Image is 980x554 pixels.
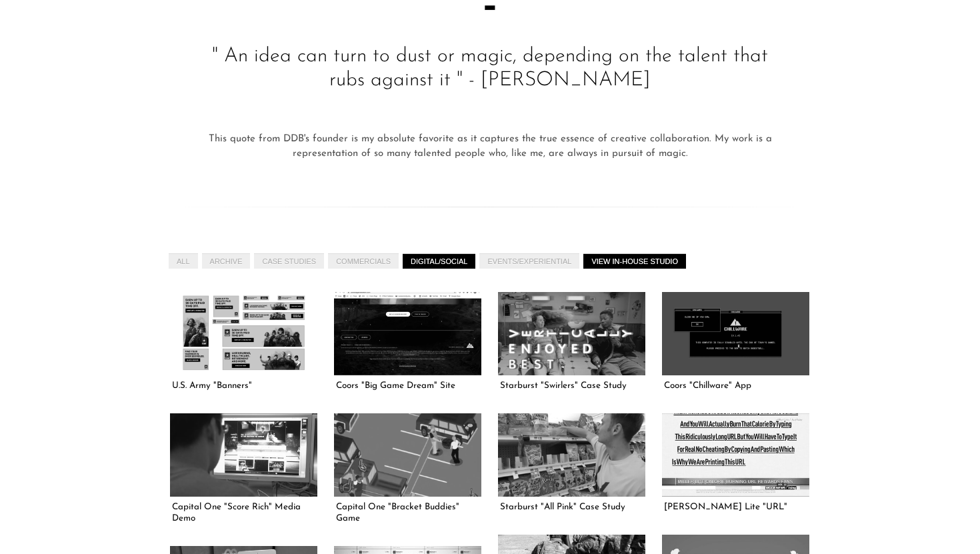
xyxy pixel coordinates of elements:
h5: Starburst "Swirlers" Case Study [500,380,643,392]
h5: Starburst "All Pink" Case Study [500,501,643,513]
a: Coors "Chillware" App [662,292,809,375]
h5: [PERSON_NAME] Lite "URL" [664,501,807,513]
a: Capital One "Score Rich" Media Demo [170,413,317,496]
a: DIGITAL/SOCIAL [403,253,475,269]
a: EVENTS/EXPERIENTIAL [479,253,579,269]
a: All [169,253,198,269]
h5: Coors "Big Game Dream" Site [336,380,479,392]
h5: Capital One "Bracket Buddies" Game [336,501,479,525]
a: CASE STUDIES [254,253,324,269]
a: Starburst "Swirlers" Case Study [498,292,645,375]
a: Starburst "All Pink" Case Study [498,413,645,496]
a: COMMERCIALS [328,253,399,269]
a: Capital One "Bracket Buddies" Game [334,413,481,496]
h5: U.S. Army "Banners" [172,380,315,392]
a: Miller Lite "URL" [662,413,809,496]
a: View In-House Studio [583,253,686,269]
a: Coors "Big Game Dream" Site [334,292,481,375]
h5: Coors "Chillware" App [664,380,807,392]
a: U.S. Army "Banners" [170,292,317,375]
div: This quote from DDB's founder is my absolute favorite as it captures the true essence of creative... [167,129,813,165]
h5: Capital One "Score Rich" Media Demo [172,501,315,525]
p: " An idea can turn to dust or magic, depending on the talent that rubs against it " - [PERSON_NAME] [199,45,781,93]
a: ARCHIVE [202,253,251,269]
